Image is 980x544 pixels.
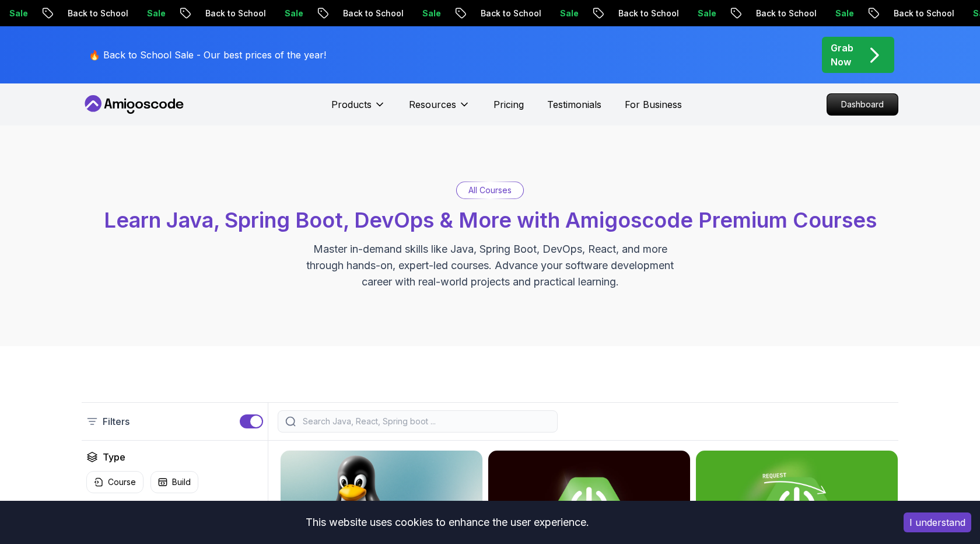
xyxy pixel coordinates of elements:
p: Back to School [845,8,925,19]
p: Build [172,476,191,488]
div: This website uses cookies to enhance the user experience. [9,510,886,535]
p: Course [108,476,136,488]
p: 🔥 Back to School Sale - Our best prices of the year! [89,48,326,62]
p: Back to School [19,8,99,19]
input: Search Java, React, Spring boot ... [300,416,550,427]
p: Sale [649,8,687,19]
button: Products [331,97,386,121]
span: Learn Java, Spring Boot, DevOps & More with Amigoscode Premium Courses [104,207,877,233]
p: Resources [409,97,456,111]
button: Accept cookies [904,512,971,532]
p: Products [331,97,372,111]
button: Course [86,471,143,493]
p: Master in-demand skills like Java, Spring Boot, DevOps, React, and more through hands-on, expert-... [294,241,686,290]
p: Back to School [295,8,374,19]
p: Sale [236,8,274,19]
button: Resources [409,97,470,121]
p: Back to School [157,8,236,19]
h2: Type [103,450,125,464]
p: Sale [99,8,136,19]
p: Back to School [708,8,787,19]
p: Sale [787,8,824,19]
p: Grab Now [831,41,853,69]
a: Testimonials [547,97,601,111]
a: Dashboard [827,93,898,116]
button: Build [150,471,198,493]
a: Pricing [494,97,524,111]
p: Filters [103,414,129,428]
a: For Business [625,97,682,111]
p: All Courses [468,184,512,196]
p: Back to School [432,8,512,19]
p: Sale [512,8,549,19]
p: Dashboard [827,94,898,115]
p: Sale [374,8,411,19]
p: Back to School [570,8,649,19]
p: Sale [925,8,962,19]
